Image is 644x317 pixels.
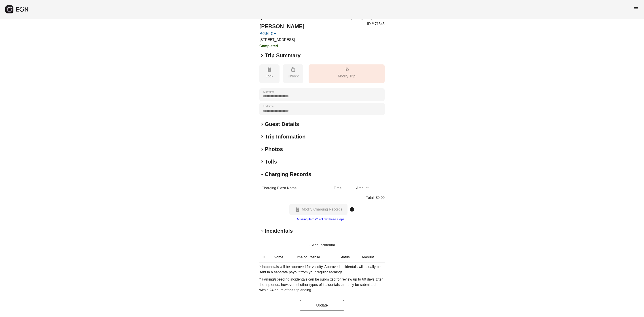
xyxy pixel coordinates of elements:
[265,146,283,153] h2: Photos
[265,227,293,234] h2: Incidentals
[259,53,265,58] span: keyboard_arrow_right
[633,6,639,11] span: menu
[265,121,299,128] h2: Guest Details
[265,171,311,178] h2: Charging Records
[300,300,344,311] button: Update
[366,195,385,200] p: Total: $0.00
[259,159,265,164] span: keyboard_arrow_right
[337,252,359,262] th: Status
[259,147,265,152] span: keyboard_arrow_right
[259,183,331,193] th: Charging Plaza Name
[259,252,271,262] th: ID
[259,228,265,234] span: keyboard_arrow_down
[304,240,340,251] button: + Add Incidental
[367,21,385,27] p: ID # 71545
[259,121,265,127] span: keyboard_arrow_right
[265,158,277,165] h2: Tolls
[331,183,354,193] th: Time
[354,183,385,193] th: Amount
[259,172,265,177] span: keyboard_arrow_down
[265,133,306,140] h2: Trip Information
[259,43,304,49] h3: Completed
[259,134,265,139] span: keyboard_arrow_right
[259,31,304,36] a: BG5L0H
[297,217,347,221] a: Missing items? Follow these steps...
[293,252,337,262] th: Time of Offense
[359,252,385,262] th: Amount
[349,207,355,212] span: info
[259,23,304,30] h2: [PERSON_NAME]
[259,277,385,293] p: * Parking/speeding incidentals can be submitted for review up to 60 days after the trip ends, how...
[259,264,385,275] p: * Incidentals will be approved for validity. Approved incidentals will usually be sent in a separ...
[271,252,292,262] th: Name
[265,52,301,59] h2: Trip Summary
[259,37,304,43] p: [STREET_ADDRESS]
